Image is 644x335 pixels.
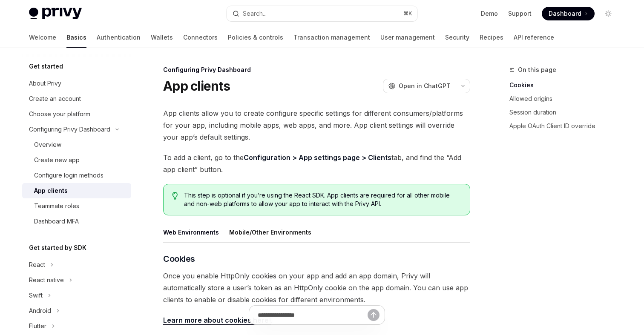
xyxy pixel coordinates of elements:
[445,27,469,48] a: Security
[509,78,622,92] a: Cookies
[29,78,61,89] div: About Privy
[29,109,90,119] div: Choose your platform
[22,183,131,198] a: App clients
[228,27,283,48] a: Policies & controls
[509,106,622,119] a: Session duration
[163,270,470,306] span: Once you enable HttpOnly cookies on your app and add an app domain, Privy will automatically stor...
[403,10,412,17] span: ⌘ K
[163,78,230,94] h1: App clients
[34,216,79,226] div: Dashboard MFA
[29,61,63,72] h5: Get started
[509,119,622,133] a: Apple OAuth Client ID override
[172,192,178,200] svg: Tip
[480,27,503,48] a: Recipes
[66,27,86,48] a: Basics
[508,9,532,18] a: Support
[542,7,595,20] a: Dashboard
[34,186,68,196] div: App clients
[163,107,470,143] span: App clients allow you to create configure specific settings for different consumers/platforms for...
[509,92,622,106] a: Allowed origins
[601,7,615,20] button: Toggle dark mode
[151,27,173,48] a: Wallets
[183,27,218,48] a: Connectors
[29,306,51,316] div: Android
[518,65,556,75] span: On this page
[29,321,46,331] div: Flutter
[514,27,554,48] a: API reference
[163,152,470,175] span: To add a client, go to the tab, and find the “Add app client” button.
[34,155,80,165] div: Create new app
[97,27,141,48] a: Authentication
[368,309,379,321] button: Send message
[229,222,311,242] button: Mobile/Other Environments
[34,140,61,150] div: Overview
[22,106,131,122] a: Choose your platform
[481,9,498,18] a: Demo
[184,191,461,208] span: This step is optional if you’re using the React SDK. App clients are required for all other mobil...
[34,201,79,211] div: Teammate roles
[243,9,267,19] div: Search...
[29,94,81,104] div: Create an account
[29,27,56,48] a: Welcome
[22,137,131,152] a: Overview
[163,66,470,74] div: Configuring Privy Dashboard
[22,91,131,106] a: Create an account
[22,168,131,183] a: Configure login methods
[22,198,131,214] a: Teammate roles
[29,8,82,20] img: light logo
[244,153,391,162] a: Configuration > App settings page > Clients
[22,76,131,91] a: About Privy
[227,6,417,21] button: Search...⌘K
[29,275,64,285] div: React native
[163,253,195,265] span: Cookies
[29,290,43,301] div: Swift
[34,170,103,180] div: Configure login methods
[29,260,45,270] div: React
[22,152,131,168] a: Create new app
[383,79,456,93] button: Open in ChatGPT
[293,27,370,48] a: Transaction management
[29,124,110,135] div: Configuring Privy Dashboard
[29,243,86,253] h5: Get started by SDK
[163,222,219,242] button: Web Environments
[22,214,131,229] a: Dashboard MFA
[380,27,435,48] a: User management
[549,9,581,18] span: Dashboard
[399,82,451,90] span: Open in ChatGPT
